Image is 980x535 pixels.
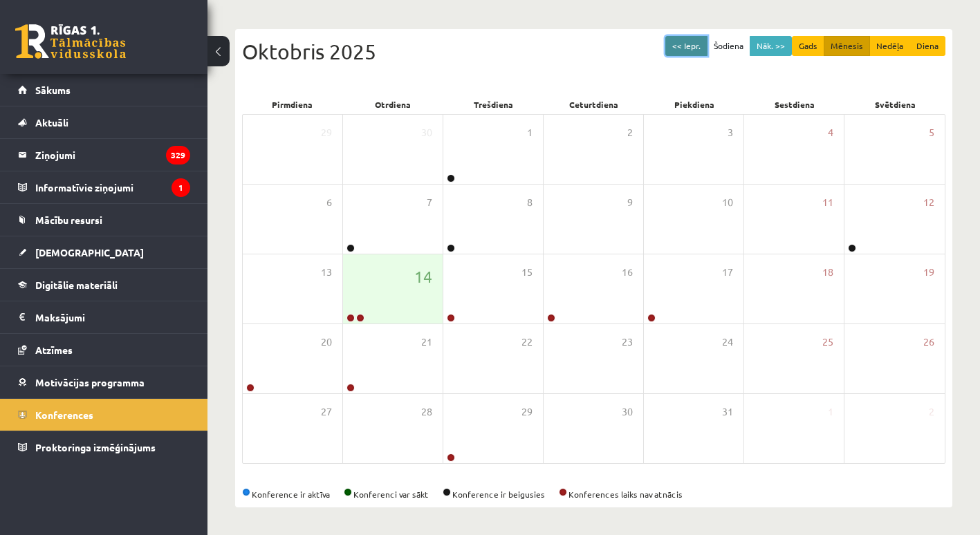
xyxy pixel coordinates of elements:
button: << Iepr. [665,36,708,56]
span: 10 [722,195,733,210]
span: 2 [627,125,633,140]
span: 1 [527,125,533,140]
span: 21 [421,335,432,350]
span: 24 [722,335,733,350]
span: 27 [321,404,332,420]
a: Mācību resursi [18,204,190,236]
span: 29 [521,404,533,420]
span: Atzīmes [35,344,73,356]
span: 9 [627,195,633,210]
div: Otrdiena [342,95,443,114]
span: Aktuāli [35,116,68,129]
span: 4 [828,125,833,140]
a: Maksājumi [18,301,190,333]
div: Sestdiena [744,95,844,114]
span: 22 [521,335,533,350]
span: 29 [321,125,332,140]
span: 16 [622,265,633,280]
span: 11 [822,195,833,210]
span: 20 [321,335,332,350]
i: 1 [172,178,190,197]
span: 13 [321,265,332,280]
span: 28 [421,404,432,420]
a: [DEMOGRAPHIC_DATA] [18,236,190,268]
button: Nedēļa [869,36,910,56]
button: Mēnesis [824,36,870,56]
span: 14 [414,265,432,288]
span: 26 [923,335,934,350]
span: 2 [929,404,934,420]
span: 8 [527,195,533,210]
a: Informatīvie ziņojumi1 [18,171,190,203]
a: Konferences [18,399,190,431]
button: Gads [792,36,824,56]
span: 23 [622,335,633,350]
a: Atzīmes [18,334,190,366]
div: Oktobris 2025 [242,36,945,67]
span: 12 [923,195,934,210]
div: Ceturtdiena [544,95,644,114]
span: 3 [728,125,733,140]
div: Svētdiena [845,95,945,114]
span: 6 [326,195,332,210]
div: Trešdiena [443,95,544,114]
span: 1 [828,404,833,420]
span: 17 [722,265,733,280]
span: Sākums [35,84,71,96]
i: 329 [166,146,190,165]
span: Konferences [35,409,93,421]
div: Konference ir aktīva Konferenci var sākt Konference ir beigusies Konferences laiks nav atnācis [242,488,945,500]
a: Sākums [18,74,190,106]
button: Nāk. >> [750,36,792,56]
span: 31 [722,404,733,420]
button: Šodiena [707,36,750,56]
span: 5 [929,125,934,140]
span: Proktoringa izmēģinājums [35,441,156,453]
div: Pirmdiena [242,95,342,114]
button: Diena [909,36,945,56]
span: Mācību resursi [35,214,102,226]
span: 7 [427,195,432,210]
div: Piekdiena [644,95,744,114]
a: Motivācijas programma [18,366,190,398]
legend: Ziņojumi [35,139,190,171]
span: Digitālie materiāli [35,279,118,291]
a: Digitālie materiāli [18,269,190,301]
span: 30 [622,404,633,420]
a: Ziņojumi329 [18,139,190,171]
a: Rīgas 1. Tālmācības vidusskola [15,24,126,59]
span: Motivācijas programma [35,376,145,388]
span: 18 [822,265,833,280]
legend: Informatīvie ziņojumi [35,171,190,203]
span: [DEMOGRAPHIC_DATA] [35,246,144,259]
legend: Maksājumi [35,301,190,333]
span: 19 [923,265,934,280]
span: 25 [822,335,833,350]
a: Proktoringa izmēģinājums [18,431,190,463]
a: Aktuāli [18,106,190,138]
span: 15 [521,265,533,280]
span: 30 [421,125,432,140]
